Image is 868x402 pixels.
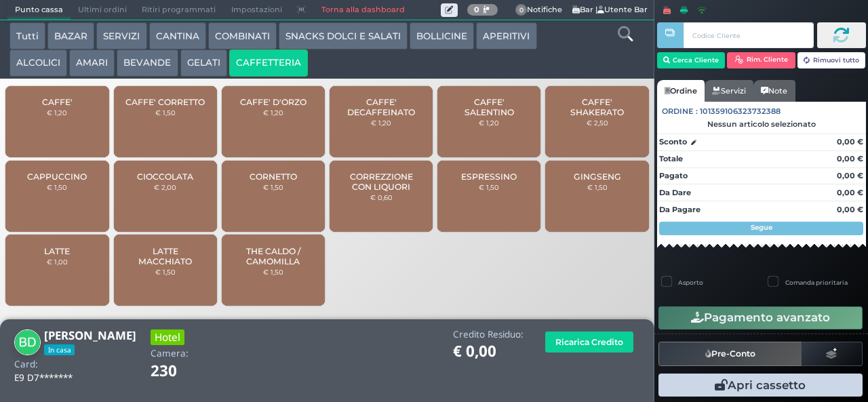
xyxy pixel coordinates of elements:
[263,268,283,276] small: € 1,50
[751,223,772,232] strong: Segue
[137,172,193,182] span: CIOCCOLATA
[14,329,41,356] img: BENEDETTO DEL PRETE
[659,188,691,197] strong: Da Dare
[461,172,517,182] span: ESPRESSINO
[659,154,683,163] strong: Totale
[700,106,781,117] span: 101359106323732388
[7,1,71,20] span: Punto cassa
[47,22,94,49] button: BAZAR
[134,1,223,20] span: Ritiri programmati
[313,1,412,20] a: Torna alla dashboard
[47,108,67,117] small: € 1,20
[474,5,479,14] b: 0
[837,188,863,197] strong: 0,00 €
[224,1,290,20] span: Impostazioni
[47,183,67,191] small: € 1,50
[705,80,753,102] a: Servizi
[574,172,621,182] span: GINGSENG
[233,246,314,266] span: THE CALDO / CAMOMILLA
[180,49,227,77] button: GELATI
[44,344,75,355] span: In casa
[659,136,687,148] strong: Sconto
[479,119,499,127] small: € 1,20
[229,49,308,77] button: CAFFETTERIA
[44,327,136,343] b: [PERSON_NAME]
[453,329,524,340] h4: Credito Residuo:
[453,343,524,360] h1: € 0,00
[96,22,146,49] button: SERVIZI
[797,52,866,68] button: Rimuovi tutto
[154,183,176,191] small: € 2,00
[341,172,422,192] span: CORREZZIONE CON LIQUORI
[659,205,701,214] strong: Da Pagare
[658,342,802,366] button: Pre-Conto
[155,108,176,117] small: € 1,50
[684,22,813,48] input: Codice Cliente
[657,119,866,129] div: Nessun articolo selezionato
[727,52,795,68] button: Rim. Cliente
[151,329,184,345] h3: Hotel
[9,22,45,49] button: Tutti
[155,268,176,276] small: € 1,50
[587,183,608,191] small: € 1,50
[587,119,608,127] small: € 2,50
[149,22,206,49] button: CANTINA
[657,52,726,68] button: Cerca Cliente
[240,97,307,107] span: CAFFE' D'ORZO
[263,108,283,117] small: € 1,20
[657,80,705,102] a: Ordine
[208,22,277,49] button: COMBINATI
[662,106,698,117] span: Ordine :
[678,278,703,287] label: Asporto
[370,193,393,201] small: € 0,60
[69,49,115,77] button: AMARI
[27,172,87,182] span: CAPPUCCINO
[263,183,283,191] small: € 1,50
[410,22,474,49] button: BOLLICINE
[371,119,391,127] small: € 1,20
[785,278,848,287] label: Comanda prioritaria
[479,183,499,191] small: € 1,50
[14,359,38,369] h4: Card:
[515,4,528,16] span: 0
[837,205,863,214] strong: 0,00 €
[837,137,863,146] strong: 0,00 €
[557,97,637,117] span: CAFFE' SHAKERATO
[250,172,297,182] span: CORNETTO
[449,97,530,117] span: CAFFE' SALENTINO
[341,97,422,117] span: CAFFE' DECAFFEINATO
[125,97,205,107] span: CAFFE' CORRETTO
[47,258,68,266] small: € 1,00
[476,22,536,49] button: APERITIVI
[9,49,67,77] button: ALCOLICI
[753,80,795,102] a: Note
[659,171,688,180] strong: Pagato
[151,363,215,380] h1: 230
[837,154,863,163] strong: 0,00 €
[44,246,70,256] span: LATTE
[71,1,134,20] span: Ultimi ordini
[125,246,205,266] span: LATTE MACCHIATO
[117,49,178,77] button: BEVANDE
[42,97,73,107] span: CAFFE'
[545,331,633,353] button: Ricarica Credito
[279,22,408,49] button: SNACKS DOLCI E SALATI
[658,306,863,329] button: Pagamento avanzato
[658,374,863,397] button: Apri cassetto
[151,348,189,359] h4: Camera:
[837,171,863,180] strong: 0,00 €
